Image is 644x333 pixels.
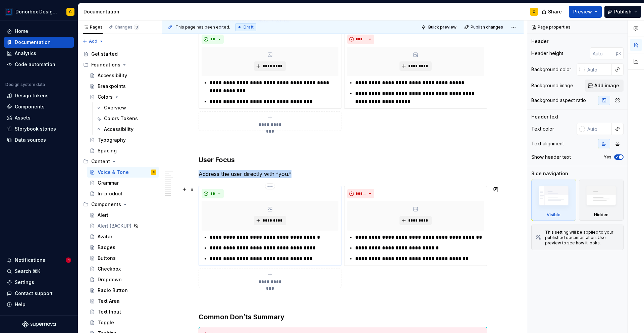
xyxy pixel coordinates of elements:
span: Add [89,39,97,44]
div: Documentation [15,39,51,46]
div: Data sources [15,137,46,143]
div: Donorbox Design System [15,8,58,15]
div: Storybook stories [15,126,56,132]
a: Alert [87,210,159,221]
a: Avatar [87,231,159,242]
span: Share [548,8,562,15]
div: Checkbox [98,266,121,272]
button: Notifications1 [4,255,74,266]
span: Draft [244,25,254,30]
a: Voice & ToneC [87,167,159,178]
div: Buttons [98,255,116,261]
span: Preview [573,8,592,15]
div: Code automation [15,61,55,68]
div: Voice & Tone [98,169,129,176]
div: Show header text [531,154,571,160]
div: Breakpoints [98,83,126,90]
a: Design tokens [4,90,74,101]
button: Preview [569,6,602,18]
div: Pages [83,25,103,30]
div: Assets [15,114,31,121]
div: Analytics [15,50,36,57]
a: Code automation [4,59,74,70]
a: Alert (BACKUP) [87,221,159,231]
div: Avatar [98,233,112,240]
div: Text alignment [531,140,564,147]
a: Typography [87,135,159,145]
a: Assets [4,112,74,123]
button: Add [80,37,106,46]
div: Header height [531,50,563,57]
div: Foundations [91,61,120,68]
a: Colors Tokens [93,113,159,124]
div: C [69,9,72,14]
div: Design tokens [15,92,49,99]
label: Yes [604,154,611,160]
div: Overview [104,104,126,111]
button: Share [538,6,566,18]
a: In-product [87,188,159,199]
div: Alert (BACKUP) [98,223,131,229]
div: Header text [531,113,558,120]
div: Accessibility [104,126,133,133]
span: 1 [66,257,71,263]
div: This setting will be applied to your published documentation. Use preview to see how it looks. [545,230,619,246]
div: C [533,9,535,14]
a: Text Area [87,296,159,306]
button: Quick preview [419,22,460,32]
a: Spacing [87,145,159,156]
a: Text Input [87,306,159,317]
button: Help [4,299,74,310]
span: This page has been edited. [175,25,230,30]
div: Get started [91,51,118,57]
a: Breakpoints [87,81,159,92]
a: Documentation [4,37,74,48]
a: Radio Button [87,285,159,296]
div: Search ⌘K [15,268,40,275]
a: Overview [93,102,159,113]
div: Text Area [98,298,120,304]
span: Publish changes [471,25,503,30]
div: Typography [98,137,126,143]
div: In-product [98,190,122,197]
input: Auto [585,123,612,135]
div: Components [80,199,159,210]
div: Text Input [98,308,121,315]
a: Accessibility [93,124,159,135]
div: Radio Button [98,287,128,294]
div: Background color [531,66,571,73]
div: Content [80,156,159,167]
a: Checkbox [87,264,159,274]
div: Header [531,38,548,45]
div: Notifications [15,257,45,264]
div: Components [15,103,45,110]
img: 17077652-375b-4f2c-92b0-528c72b71ea0.png [5,8,13,16]
a: Supernova Logo [22,321,56,328]
a: Analytics [4,48,74,59]
a: Colors [87,92,159,102]
div: Settings [15,279,34,286]
div: Toggle [98,319,114,326]
div: Background image [531,82,573,89]
a: Data sources [4,135,74,145]
div: Grammar [98,180,119,186]
span: 3 [134,25,139,30]
a: Grammar [87,178,159,188]
button: Add image [585,80,624,92]
div: Home [15,28,28,35]
button: Donorbox Design SystemC [1,4,76,19]
button: Contact support [4,288,74,299]
span: Publish [614,8,632,15]
button: Publish changes [462,22,506,32]
a: Badges [87,242,159,253]
a: Settings [4,277,74,288]
div: Content [91,158,110,165]
span: Add image [594,82,619,89]
button: Publish [604,6,641,18]
div: Text color [531,126,554,132]
div: Documentation [84,8,159,15]
div: Side navigation [531,170,568,177]
a: Home [4,26,74,37]
div: Colors Tokens [104,115,138,122]
div: Dropdown [98,276,122,283]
